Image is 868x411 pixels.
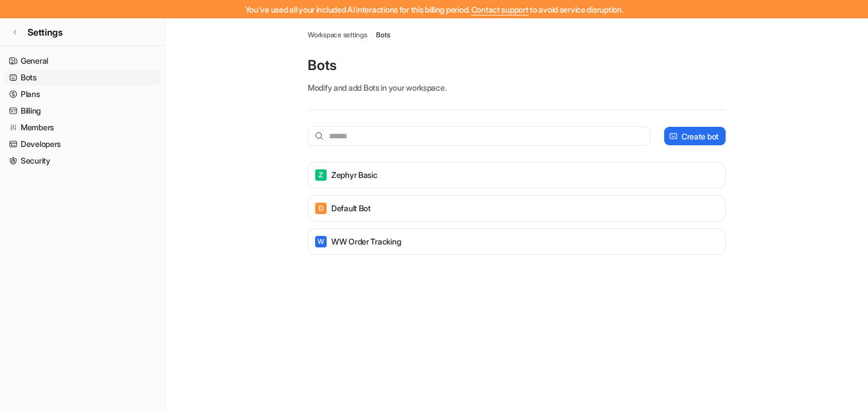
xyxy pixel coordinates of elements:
a: Workspace settings [308,30,367,40]
a: Plans [5,86,160,102]
span: / [371,30,373,40]
p: Modify and add Bots in your workspace. [308,82,726,94]
span: Settings [28,25,63,39]
a: Bots [5,69,160,86]
span: W [315,236,327,247]
a: Billing [5,103,160,119]
a: Bots [376,30,390,40]
a: General [5,53,160,69]
p: Bots [308,56,726,75]
p: Default Bot [331,203,371,214]
p: Create bot [681,130,719,142]
a: Members [5,119,160,135]
button: Create bot [664,127,726,145]
img: create [669,132,678,141]
p: WW Order Tracking [331,236,401,247]
span: Contact support [471,5,529,14]
a: Developers [5,136,160,152]
span: Z [315,169,327,181]
span: D [315,203,327,214]
a: Security [5,153,160,169]
p: Zephyr Basic [331,169,378,181]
